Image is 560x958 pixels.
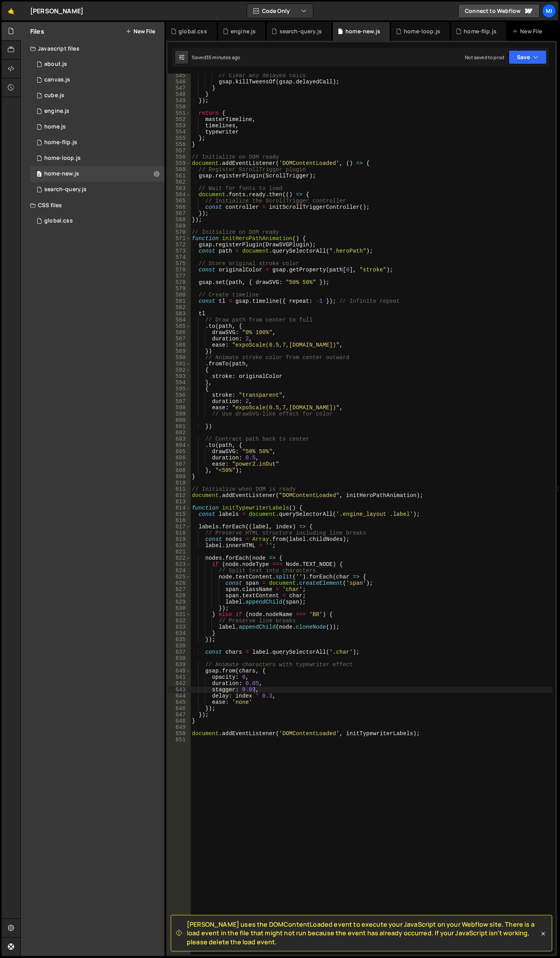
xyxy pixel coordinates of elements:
[168,354,191,361] div: 590
[44,186,87,193] div: search-query.js
[168,210,191,217] div: 567
[168,542,191,549] div: 620
[168,611,191,618] div: 631
[168,662,191,668] div: 639
[30,119,164,135] div: 16715/45689.js
[168,524,191,530] div: 617
[542,4,556,18] div: Mi
[21,41,164,56] div: Javascript files
[168,411,191,417] div: 599
[168,367,191,373] div: 592
[168,154,191,160] div: 558
[168,267,191,273] div: 576
[512,27,545,35] div: New File
[30,135,164,150] div: 16715/46608.js
[168,160,191,166] div: 559
[168,304,191,311] div: 582
[37,172,42,178] span: 0
[168,442,191,448] div: 604
[168,448,191,455] div: 605
[168,467,191,474] div: 608
[179,27,207,35] div: global.css
[168,361,191,367] div: 591
[30,56,164,72] div: 16715/47142.js
[168,405,191,411] div: 598
[168,242,191,248] div: 572
[168,223,191,229] div: 569
[44,155,81,162] div: home-loop.js
[168,474,191,480] div: 609
[465,54,504,61] div: Not saved to prod
[30,27,44,36] h2: Files
[168,148,191,154] div: 557
[168,423,191,430] div: 601
[168,273,191,279] div: 577
[44,217,73,224] div: global.css
[21,197,164,213] div: CSS files
[168,649,191,655] div: 637
[168,699,191,705] div: 645
[231,27,256,35] div: engine.js
[168,655,191,662] div: 638
[168,260,191,267] div: 575
[168,298,191,304] div: 581
[168,173,191,179] div: 561
[192,54,240,61] div: Saved
[168,586,191,593] div: 627
[168,561,191,568] div: 623
[168,116,191,123] div: 552
[168,373,191,380] div: 593
[30,88,164,103] div: 16715/46597.js
[168,687,191,693] div: 643
[168,568,191,574] div: 624
[168,336,191,342] div: 587
[168,104,191,110] div: 550
[168,517,191,524] div: 616
[168,593,191,599] div: 628
[168,279,191,286] div: 578
[168,204,191,210] div: 566
[168,386,191,392] div: 595
[44,108,69,115] div: engine.js
[168,455,191,461] div: 606
[168,248,191,254] div: 573
[168,511,191,517] div: 615
[206,54,240,61] div: 35 minutes ago
[168,323,191,329] div: 585
[168,98,191,104] div: 549
[168,286,191,292] div: 579
[168,555,191,561] div: 622
[2,2,21,20] a: 🤙
[168,536,191,542] div: 619
[168,499,191,505] div: 613
[168,436,191,442] div: 603
[168,392,191,398] div: 596
[30,6,83,16] div: [PERSON_NAME]
[168,348,191,354] div: 589
[168,630,191,636] div: 634
[44,76,70,83] div: canvas.js
[247,4,313,18] button: Code Only
[168,718,191,724] div: 648
[168,643,191,649] div: 636
[168,580,191,586] div: 626
[168,480,191,486] div: 610
[168,693,191,699] div: 644
[168,730,191,737] div: 650
[168,217,191,223] div: 568
[168,129,191,135] div: 554
[345,27,380,35] div: home-new.js
[168,417,191,423] div: 600
[168,254,191,260] div: 574
[30,72,164,88] div: 16715/45727.js
[168,549,191,555] div: 621
[168,79,191,85] div: 546
[168,705,191,712] div: 646
[464,27,497,35] div: home-flip.js
[168,198,191,204] div: 565
[168,380,191,386] div: 594
[44,170,79,177] div: home-new.js
[44,139,77,146] div: home-flip.js
[30,166,164,182] div: 16715/46263.js
[168,737,191,743] div: 651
